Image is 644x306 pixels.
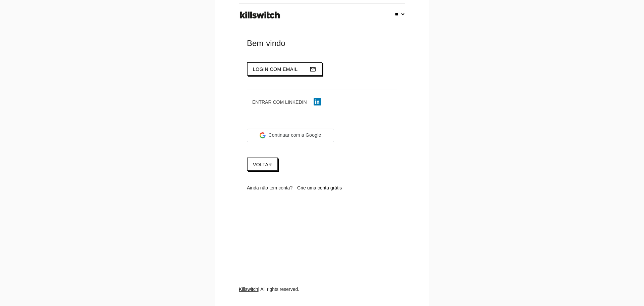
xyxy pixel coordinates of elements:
[252,99,307,105] span: Entrar com LinkedIn
[247,62,322,76] button: Login com emailmail_outline
[247,158,278,171] a: Voltar
[253,67,298,72] span: Login com email
[247,96,326,108] button: Entrar com LinkedIn
[239,286,405,306] div: | All rights reserved.
[238,9,281,21] img: ks-logo-black-footer.png
[268,132,321,139] span: Continuar com a Google
[239,287,258,292] a: Killswitch
[314,98,321,105] img: linkedin-icon.png
[247,129,334,142] div: Continuar com a Google
[310,63,316,76] i: mail_outline
[247,38,397,49] div: Bem-vindo
[247,185,292,190] span: Ainda não tem conta?
[297,185,342,190] a: Crie uma conta grátis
